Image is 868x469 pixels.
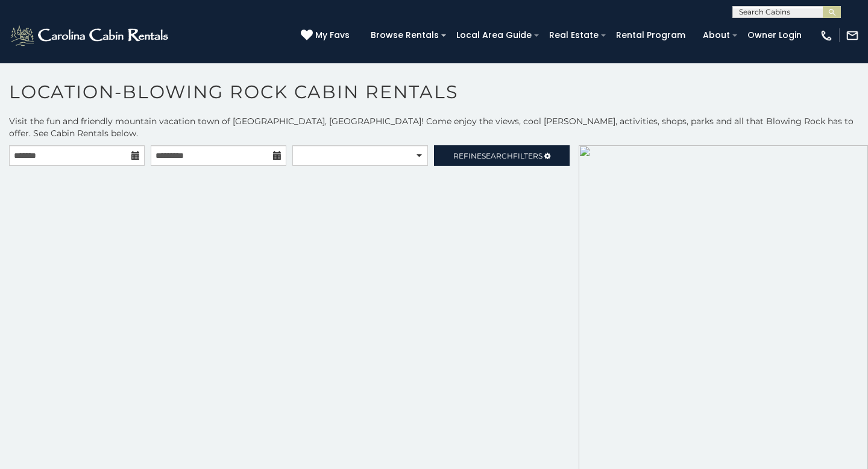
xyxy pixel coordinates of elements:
span: My Favs [315,29,350,42]
a: My Favs [301,29,353,42]
a: About [697,26,736,45]
a: RefineSearchFilters [434,145,570,166]
span: Search [482,151,513,160]
a: Real Estate [543,26,605,45]
a: Rental Program [610,26,691,45]
a: Owner Login [741,26,808,45]
a: Browse Rentals [365,26,445,45]
img: phone-regular-white.png [820,29,833,42]
a: Local Area Guide [450,26,538,45]
span: Refine Filters [453,151,542,160]
img: White-1-2.png [9,24,172,48]
img: mail-regular-white.png [846,29,859,42]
